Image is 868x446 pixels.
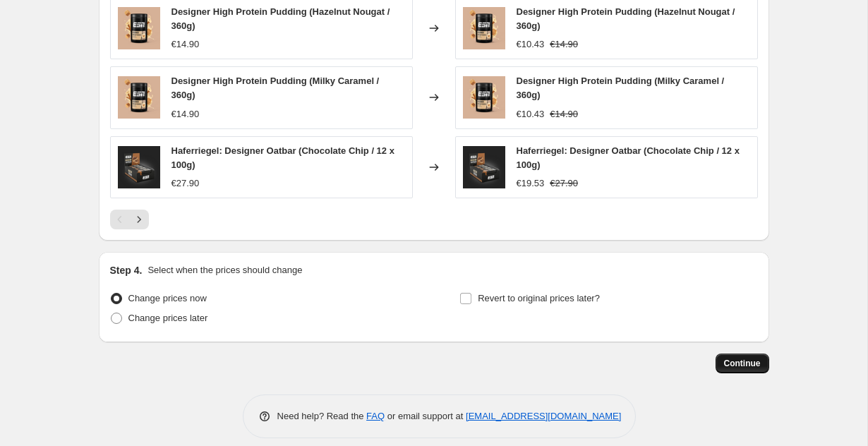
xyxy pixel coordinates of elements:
[517,145,740,170] span: Haferriegel: Designer Oatbar (Chocolate Chip / 12 x 100g)
[517,76,725,100] span: Designer High Protein Pudding (Milky Caramel / 360g)
[171,37,200,52] div: €14.90
[171,76,380,100] span: Designer High Protein Pudding (Milky Caramel / 360g)
[385,411,466,421] span: or email support at
[550,37,578,52] strike: €14.90
[128,313,208,323] span: Change prices later
[128,293,207,303] span: Change prices now
[129,210,149,229] button: Next
[517,37,545,52] div: €10.43
[550,107,578,121] strike: €14.90
[110,210,149,229] nav: Pagination
[463,146,505,188] img: 1_0f06d430-3f68-45aa-95a3-e5facb2ee8a5_80x.png
[517,107,545,121] div: €10.43
[478,293,600,303] span: Revert to original prices later?
[118,7,160,49] img: 1_f490060c-af4a-42cb-a1ff-8f4d29ae22f3_80x.png
[463,7,505,49] img: 1_f490060c-af4a-42cb-a1ff-8f4d29ae22f3_80x.png
[716,354,769,373] button: Continue
[171,145,394,170] span: Haferriegel: Designer Oatbar (Chocolate Chip / 12 x 100g)
[724,358,761,369] span: Continue
[517,176,545,191] div: €19.53
[277,411,367,421] span: Need help? Read the
[550,176,578,191] strike: €27.90
[366,411,385,421] a: FAQ
[466,411,621,421] a: [EMAIL_ADDRESS][DOMAIN_NAME]
[110,263,143,277] h2: Step 4.
[463,76,505,119] img: 1_f490060c-af4a-42cb-a1ff-8f4d29ae22f3_80x.png
[171,6,390,31] span: Designer High Protein Pudding (Hazelnut Nougat / 360g)
[517,6,735,31] span: Designer High Protein Pudding (Hazelnut Nougat / 360g)
[171,176,200,191] div: €27.90
[147,263,302,277] p: Select when the prices should change
[118,76,160,119] img: 1_f490060c-af4a-42cb-a1ff-8f4d29ae22f3_80x.png
[118,146,160,188] img: 1_0f06d430-3f68-45aa-95a3-e5facb2ee8a5_80x.png
[171,107,200,121] div: €14.90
